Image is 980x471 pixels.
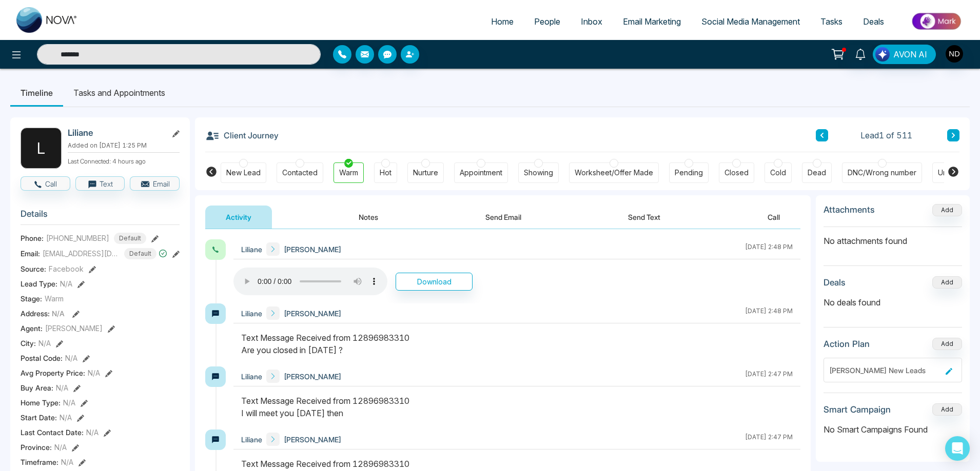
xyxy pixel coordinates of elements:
[824,277,846,288] h3: Deals
[745,306,793,320] div: [DATE] 2:48 PM
[124,248,156,259] span: Default
[68,155,180,166] p: Last Connected: 4 hours ago
[56,382,68,393] span: N/A
[875,47,890,62] img: Lead Flow
[68,141,180,150] p: Added on [DATE] 1:25 PM
[581,16,602,27] span: Inbox
[284,308,341,319] span: [PERSON_NAME]
[808,168,826,178] div: Dead
[130,176,180,191] button: Email
[675,168,703,178] div: Pending
[21,278,57,289] span: Lead Type:
[21,367,85,378] span: Avg Property Price :
[60,412,72,423] span: N/A
[824,404,891,415] h3: Smart Campaign
[21,209,180,224] h3: Details
[820,16,842,27] span: Tasks
[10,79,63,107] li: Timeline
[946,45,963,63] img: User Avatar
[339,168,358,178] div: Warm
[534,16,560,27] span: People
[701,16,800,27] span: Social Media Management
[16,7,78,33] img: Nova CRM Logo
[21,248,40,259] span: Email:
[21,397,61,408] span: Home Type :
[938,168,979,178] div: Unspecified
[899,10,974,33] img: Market-place.gif
[52,309,65,318] span: N/A
[481,12,524,31] a: Home
[45,293,64,304] span: Warm
[43,248,120,259] span: [EMAIL_ADDRESS][DOMAIN_NAME]
[205,128,279,143] h3: Client Journey
[524,12,571,31] a: People
[338,206,399,229] button: Notes
[745,370,793,383] div: [DATE] 2:47 PM
[54,442,67,453] span: N/A
[691,12,810,31] a: Social Media Management
[873,45,936,64] button: AVON AI
[863,16,884,27] span: Deals
[21,412,57,423] span: Start Date :
[61,457,73,467] span: N/A
[893,48,927,60] span: AVON AI
[932,338,962,350] button: Add
[49,263,84,274] span: Facebook
[824,423,962,436] p: No Smart Campaigns Found
[284,434,341,445] span: [PERSON_NAME]
[623,16,681,27] span: Email Marketing
[21,338,36,349] span: City :
[21,263,46,274] span: Source:
[21,427,84,438] span: Last Contact Date :
[745,433,793,446] div: [DATE] 2:47 PM
[465,206,542,229] button: Send Email
[226,168,261,178] div: New Lead
[21,293,42,304] span: Stage:
[932,205,962,214] span: Add
[21,308,65,319] span: Address:
[824,204,875,215] h3: Attachments
[241,308,262,319] span: Liliane
[65,353,77,363] span: N/A
[829,365,942,376] div: [PERSON_NAME] New Leads
[21,353,63,363] span: Postal Code :
[63,397,75,408] span: N/A
[491,16,514,27] span: Home
[88,367,100,378] span: N/A
[45,323,103,334] span: [PERSON_NAME]
[413,168,438,178] div: Nurture
[21,233,44,243] span: Phone:
[396,273,473,291] button: Download
[75,176,125,191] button: Text
[607,206,681,229] button: Send Text
[848,168,916,178] div: DNC/Wrong number
[241,244,262,255] span: Liliane
[282,168,318,178] div: Contacted
[932,204,962,216] button: Add
[68,128,163,138] h2: Liliane
[63,79,175,107] li: Tasks and Appointments
[380,168,391,178] div: Hot
[747,206,800,229] button: Call
[38,338,51,349] span: N/A
[21,442,52,453] span: Province :
[284,371,341,382] span: [PERSON_NAME]
[86,427,99,438] span: N/A
[575,168,653,178] div: Worksheet/Offer Made
[932,403,962,416] button: Add
[745,242,793,256] div: [DATE] 2:48 PM
[21,457,58,467] span: Timeframe :
[571,12,613,31] a: Inbox
[21,176,70,191] button: Call
[114,233,146,244] span: Default
[241,371,262,382] span: Liliane
[810,12,853,31] a: Tasks
[613,12,691,31] a: Email Marketing
[724,168,749,178] div: Closed
[205,206,272,229] button: Activity
[21,128,62,169] div: L
[770,168,786,178] div: Cold
[524,168,553,178] div: Showing
[21,382,53,393] span: Buy Area :
[46,233,109,243] span: [PHONE_NUMBER]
